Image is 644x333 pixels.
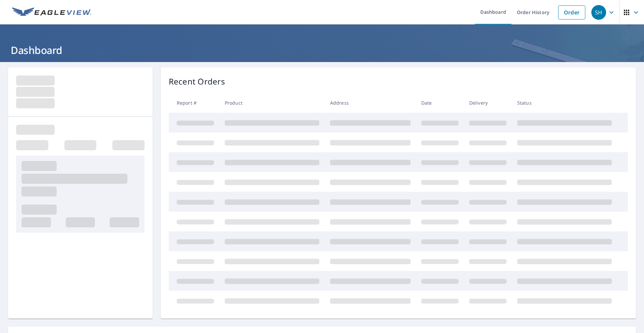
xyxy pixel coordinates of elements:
th: Product [219,93,325,113]
th: Report # [169,93,219,113]
a: Order [558,5,585,19]
th: Address [325,93,416,113]
th: Delivery [464,93,512,113]
th: Status [512,93,617,113]
th: Date [416,93,464,113]
div: SH [591,5,606,20]
h1: Dashboard [8,43,636,57]
img: EV Logo [12,7,91,17]
p: Recent Orders [169,75,225,88]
